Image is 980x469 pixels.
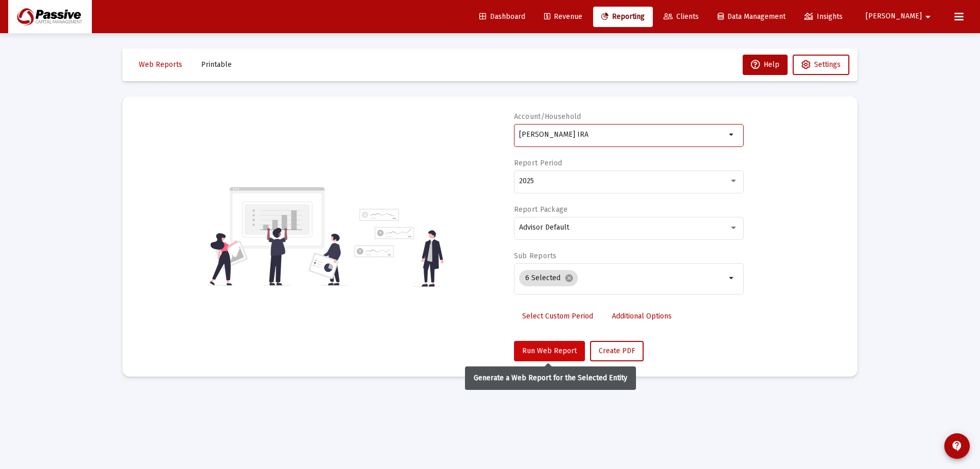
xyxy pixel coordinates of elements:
button: [PERSON_NAME] [853,6,946,27]
mat-icon: arrow_drop_down [726,272,738,284]
button: Help [743,55,788,75]
button: Create PDF [590,341,644,361]
span: Create PDF [599,347,635,355]
button: Printable [193,55,240,75]
span: Data Management [718,12,786,21]
span: Reporting [601,12,645,21]
label: Account/Household [514,112,581,121]
span: Printable [201,60,232,69]
label: Report Period [514,159,562,167]
mat-icon: cancel [565,274,574,283]
span: Insights [804,12,843,21]
a: Insights [796,7,851,27]
button: Settings [793,55,849,75]
img: Dashboard [16,7,84,27]
span: Run Web Report [522,347,577,355]
button: Web Reports [131,55,190,75]
img: reporting [208,186,348,287]
mat-icon: contact_support [951,440,963,452]
label: Report Package [514,205,568,214]
mat-chip-list: Selection [519,268,726,288]
a: Data Management [709,7,794,27]
span: Revenue [544,12,582,21]
span: Advisor Default [519,223,569,232]
a: Reporting [593,7,653,27]
span: Web Reports [139,60,182,69]
mat-icon: arrow_drop_down [922,7,934,27]
mat-chip: 6 Selected [519,270,578,286]
a: Dashboard [471,7,533,27]
span: Additional Options [612,312,672,320]
span: Dashboard [479,12,525,21]
input: Search or select an account or household [519,131,726,139]
span: 2025 [519,177,534,185]
mat-icon: arrow_drop_down [726,129,738,141]
img: reporting-alt [354,209,444,287]
span: Settings [814,60,841,69]
label: Sub Reports [514,252,557,260]
span: Help [751,60,779,69]
span: Select Custom Period [522,312,593,320]
a: Clients [655,7,707,27]
span: Clients [664,12,699,21]
a: Revenue [536,7,591,27]
button: Run Web Report [514,341,585,361]
span: [PERSON_NAME] [866,12,922,21]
